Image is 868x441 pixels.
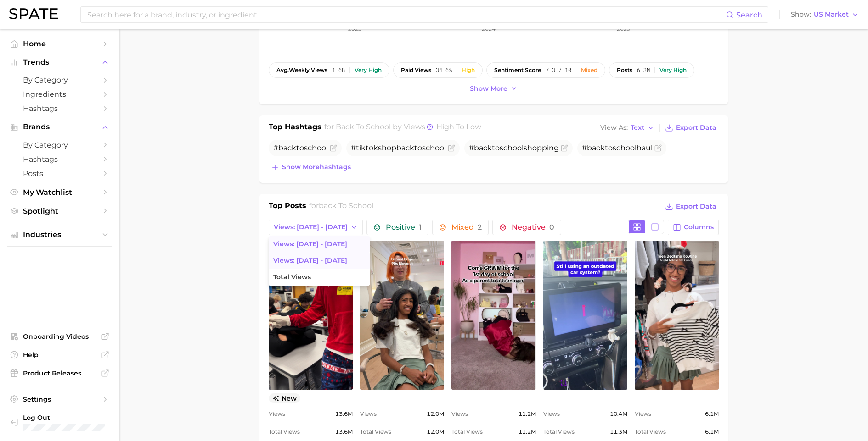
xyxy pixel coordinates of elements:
h2: for [309,200,373,214]
abbr: average [276,66,289,73]
span: Total Views [273,273,311,281]
span: back [587,143,605,152]
span: Search [736,11,762,19]
span: 12.0m [427,426,444,437]
span: 13.6m [335,426,353,437]
a: by Category [7,73,112,87]
button: posts6.3mVery high [609,62,694,78]
span: Total Views [543,426,575,437]
span: Brands [23,123,96,131]
button: Brands [7,120,112,134]
span: to [296,143,304,152]
span: Views: [DATE] - [DATE] [274,223,348,231]
button: Flag as miscategorized or irrelevant [561,144,568,152]
span: Views [635,408,651,419]
span: 10.4m [610,408,627,419]
span: Views [543,408,560,419]
button: Flag as miscategorized or irrelevant [330,144,337,152]
button: Show morehashtags [269,161,353,174]
a: Hashtags [7,101,112,116]
span: back [396,143,414,152]
a: Home [7,37,112,51]
span: Mixed [451,224,482,231]
span: 11.3m [610,426,627,437]
span: Views [451,408,468,419]
span: high to low [436,122,481,131]
button: sentiment score7.3 / 10Mixed [486,62,605,78]
span: Posts [23,169,96,178]
span: Trends [23,58,96,66]
span: weekly views [276,67,327,73]
span: Show more [470,85,507,93]
button: View AsText [598,122,657,134]
button: Show more [468,83,520,95]
a: Spotlight [7,204,112,218]
span: 11.2m [519,408,536,419]
span: back to school [336,122,391,131]
span: Spotlight [23,207,96,215]
span: My Watchlist [23,188,96,197]
span: to [605,143,613,152]
span: # haul [582,143,653,152]
button: ShowUS Market [789,9,861,21]
div: Very high [355,67,382,73]
span: paid views [401,67,431,73]
a: Product Releases [7,366,112,380]
span: Log Out [23,413,105,422]
span: Views: [DATE] - [DATE] [273,257,347,265]
button: paid views34.6%High [393,62,483,78]
div: Mixed [581,67,597,73]
span: 11.2m [519,426,536,437]
span: Hashtags [23,155,96,164]
span: 6.1m [705,426,719,437]
span: Positive [386,224,422,231]
a: Onboarding Videos [7,330,112,343]
button: Industries [7,228,112,242]
a: Help [7,348,112,362]
span: Help [23,351,96,359]
div: Very high [659,67,687,73]
span: 12.0m [427,408,444,419]
button: Export Data [663,121,719,134]
span: school [613,143,637,152]
button: Views: [DATE] - [DATE] [269,220,363,235]
span: 2 [478,223,482,232]
span: new [269,393,300,403]
span: school [422,143,446,152]
div: High [462,67,475,73]
span: Views [360,408,377,419]
span: Total Views [269,426,300,437]
span: 6.3m [637,67,650,73]
span: Negative [512,224,554,231]
span: school [304,143,328,152]
button: Columns [668,220,719,235]
ul: Views: [DATE] - [DATE] [269,236,370,286]
span: by Category [23,76,96,84]
span: 1.6b [332,67,345,73]
button: Trends [7,55,112,69]
span: 1 [419,223,422,232]
span: Onboarding Videos [23,332,96,341]
span: # [273,143,328,152]
span: Views: [DATE] - [DATE] [273,240,347,248]
h2: for by Views [324,121,481,134]
a: Ingredients [7,87,112,101]
span: Text [631,125,644,130]
span: 6.1m [705,408,719,419]
span: 13.6m [335,408,353,419]
span: to [492,143,500,152]
span: Columns [684,223,714,231]
a: My Watchlist [7,185,112,199]
span: by Category [23,141,96,149]
a: Hashtags [7,152,112,166]
span: 7.3 / 10 [546,67,571,73]
span: US Market [814,12,849,17]
span: 0 [549,223,554,232]
span: 34.6% [436,67,452,73]
span: school [500,143,524,152]
a: Log out. Currently logged in with e-mail alyssa@spate.nyc. [7,411,112,434]
span: posts [617,67,632,73]
a: Posts [7,166,112,181]
span: back to school [319,201,373,210]
span: Total Views [360,426,391,437]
